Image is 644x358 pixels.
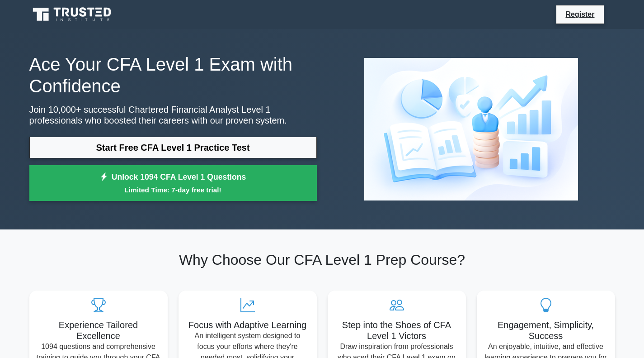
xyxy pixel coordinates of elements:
h2: Why Choose Our CFA Level 1 Prep Course? [29,251,615,268]
p: Join 10,000+ successful Chartered Financial Analyst Level 1 professionals who boosted their caree... [29,104,317,126]
h5: Step into the Shoes of CFA Level 1 Victors [335,320,459,341]
a: Unlock 1094 CFA Level 1 QuestionsLimited Time: 7-day free trial! [29,165,317,201]
h5: Focus with Adaptive Learning [186,320,310,330]
h5: Engagement, Simplicity, Success [484,320,608,341]
a: Start Free CFA Level 1 Practice Test [29,137,317,158]
small: Limited Time: 7-day free trial! [41,185,306,195]
h5: Experience Tailored Excellence [37,320,160,341]
a: Register [560,9,600,20]
h1: Ace Your CFA Level 1 Exam with Confidence [29,53,317,97]
img: Chartered Financial Analyst Level 1 Preview [357,51,585,208]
